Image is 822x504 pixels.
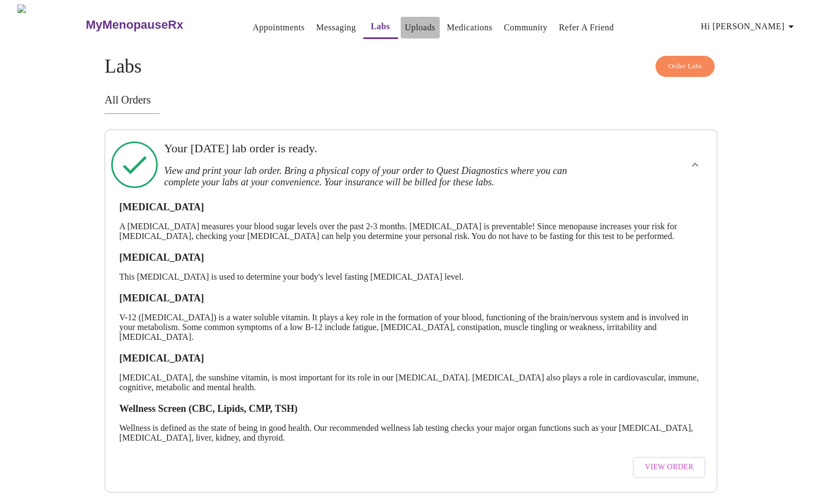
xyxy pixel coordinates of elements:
h3: [MEDICAL_DATA] [119,353,703,364]
button: Messaging [312,17,360,38]
span: View Order [645,461,693,474]
a: Messaging [316,20,356,35]
a: Labs [371,19,390,34]
h3: [MEDICAL_DATA] [119,202,703,213]
a: MyMenopauseRx [85,6,227,44]
button: Order Labs [656,56,715,77]
a: Refer a Friend [559,20,614,35]
h3: Your [DATE] lab order is ready. [164,141,599,156]
a: Uploads [405,20,436,35]
a: View Order [630,451,708,483]
button: Labs [363,16,398,39]
h3: [MEDICAL_DATA] [119,252,703,263]
button: Hi [PERSON_NAME] [697,16,802,37]
span: Order Labs [668,60,702,73]
img: MyMenopauseRx Logo [17,4,85,45]
h3: All Orders [105,94,717,106]
button: Refer a Friend [555,17,619,38]
span: Hi [PERSON_NAME] [701,19,798,34]
a: Community [504,20,548,35]
p: V-12 ([MEDICAL_DATA]) is a water soluble vitamin. It plays a key role in the formation of your bl... [119,313,703,342]
p: This [MEDICAL_DATA] is used to determine your body's level fasting [MEDICAL_DATA] level. [119,272,703,282]
h3: Wellness Screen (CBC, Lipids, CMP, TSH) [119,403,703,415]
button: Appointments [248,17,309,38]
button: Medications [442,17,497,38]
p: [MEDICAL_DATA], the sunshine vitamin, is most important for its role in our [MEDICAL_DATA]. [MEDI... [119,373,703,392]
button: show more [682,152,708,178]
a: Appointments [253,20,305,35]
h3: [MEDICAL_DATA] [119,293,703,304]
p: Wellness is defined as the state of being in good health. Our recommended wellness lab testing ch... [119,423,703,443]
h3: View and print your lab order. Bring a physical copy of your order to Quest Diagnostics where you... [164,165,599,188]
button: Community [499,17,552,38]
a: Medications [447,20,492,35]
p: A [MEDICAL_DATA] measures your blood sugar levels over the past 2-3 months. [MEDICAL_DATA] is pre... [119,222,703,241]
button: Uploads [401,17,440,38]
h3: MyMenopauseRx [86,18,183,32]
button: View Order [633,457,705,478]
h4: Labs [105,56,717,77]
